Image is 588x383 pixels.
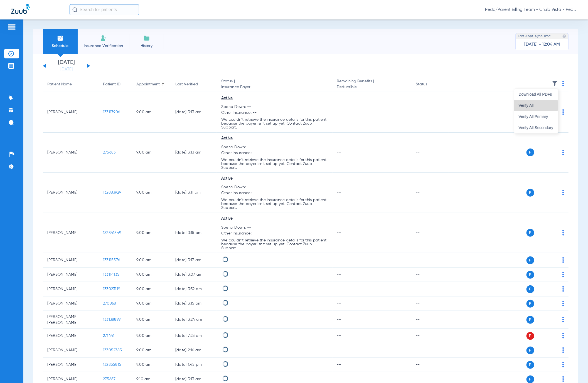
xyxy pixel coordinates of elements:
span: Verify All [519,103,553,107]
iframe: Chat Widget [560,356,588,383]
span: Download All PDFs [519,92,553,96]
span: Verify All Primary [519,115,553,118]
span: Verify All Secondary [519,126,553,130]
